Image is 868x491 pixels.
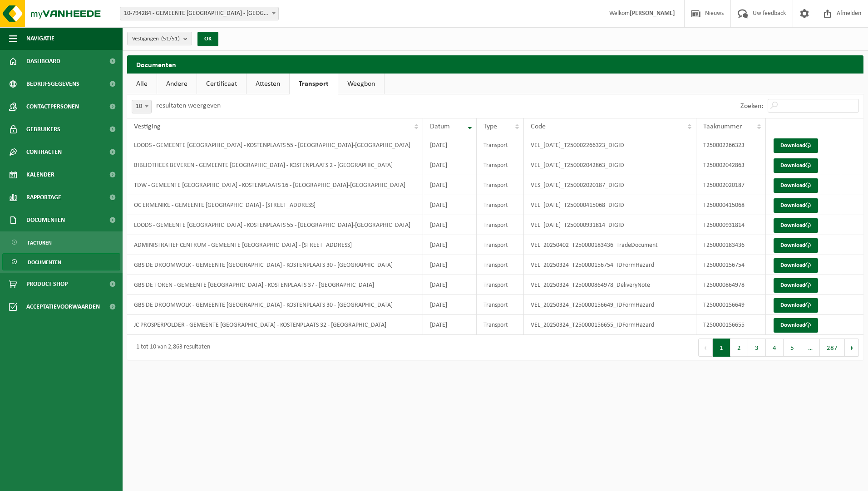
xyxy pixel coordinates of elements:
a: Download [774,158,818,173]
td: [DATE] [423,255,476,275]
td: [DATE] [423,315,476,335]
a: Andere [157,74,197,94]
td: GBS DE DROOMWOLK - GEMEENTE [GEOGRAPHIC_DATA] - KOSTENPLAATS 30 - [GEOGRAPHIC_DATA] [127,255,423,275]
a: Transport [290,74,338,94]
button: 2 [730,339,748,357]
button: 5 [784,339,801,357]
button: 287 [820,339,845,357]
td: Transport [477,155,524,175]
span: Documenten [26,209,65,231]
span: Bedrijfsgegevens [26,73,79,95]
td: LOODS - GEMEENTE [GEOGRAPHIC_DATA] - KOSTENPLAATS 55 - [GEOGRAPHIC_DATA]-[GEOGRAPHIC_DATA] [127,215,423,235]
span: Documenten [28,254,61,271]
strong: [PERSON_NAME] [630,10,675,17]
td: VEL_20250324_T250000864978_DeliveryNote [524,275,696,295]
button: OK [197,32,218,46]
a: Facturen [2,234,120,251]
a: Download [774,138,818,153]
td: [DATE] [423,135,476,155]
td: VEL_20250324_T250000156649_IDFormHazard [524,295,696,315]
td: T250000864978 [696,275,766,295]
td: T250000931814 [696,215,766,235]
span: … [801,339,820,357]
a: Download [774,318,818,333]
a: Download [774,218,818,233]
a: Documenten [2,253,120,270]
td: TDW - GEMEENTE [GEOGRAPHIC_DATA] - KOSTENPLAATS 16 - [GEOGRAPHIC_DATA]-[GEOGRAPHIC_DATA] [127,175,423,195]
span: Code [531,123,546,130]
span: Facturen [28,234,52,251]
td: GBS DE TOREN - GEMEENTE [GEOGRAPHIC_DATA] - KOSTENPLAATS 37 - [GEOGRAPHIC_DATA] [127,275,423,295]
td: T250000156754 [696,255,766,275]
td: Transport [477,295,524,315]
span: 10 [132,100,152,113]
label: resultaten weergeven [156,102,221,109]
td: GBS DE DROOMWOLK - GEMEENTE [GEOGRAPHIC_DATA] - KOSTENPLAATS 30 - [GEOGRAPHIC_DATA] [127,295,423,315]
td: [DATE] [423,275,476,295]
button: 3 [748,339,766,357]
td: VEL_[DATE]_T250002042863_DIGID [524,155,696,175]
td: VEL_[DATE]_T250000931814_DIGID [524,215,696,235]
td: Transport [477,195,524,215]
td: VEL_20250324_T250000156655_IDFormHazard [524,315,696,335]
a: Download [774,258,818,273]
td: [DATE] [423,195,476,215]
td: Transport [477,255,524,275]
td: ADMINISTRATIEF CENTRUM - GEMEENTE [GEOGRAPHIC_DATA] - [STREET_ADDRESS] [127,235,423,255]
a: Download [774,178,818,193]
td: VES_[DATE]_T250002020187_DIGID [524,175,696,195]
td: T250000156655 [696,315,766,335]
span: Rapportage [26,186,61,209]
td: JC PROSPERPOLDER - GEMEENTE [GEOGRAPHIC_DATA] - KOSTENPLAATS 32 - [GEOGRAPHIC_DATA] [127,315,423,335]
td: VEL_[DATE]_T250002266323_DIGID [524,135,696,155]
span: Type [483,123,497,130]
button: 4 [766,339,784,357]
span: Gebruikers [26,118,60,141]
td: [DATE] [423,155,476,175]
a: Attesten [247,74,289,94]
td: BIBLIOTHEEK BEVEREN - GEMEENTE [GEOGRAPHIC_DATA] - KOSTENPLAATS 2 - [GEOGRAPHIC_DATA] [127,155,423,175]
td: [DATE] [423,235,476,255]
label: Zoeken: [740,103,763,110]
a: Download [774,198,818,213]
a: Download [774,278,818,293]
count: (51/51) [161,36,180,42]
td: T250002042863 [696,155,766,175]
span: Taaknummer [703,123,742,130]
span: 10-794284 - GEMEENTE BEVEREN - BEVEREN-WAAS [120,7,278,20]
td: Transport [477,175,524,195]
span: 10-794284 - GEMEENTE BEVEREN - BEVEREN-WAAS [120,7,279,20]
span: Contactpersonen [26,95,79,118]
button: Previous [698,339,713,357]
td: Transport [477,315,524,335]
h2: Documenten [127,55,863,73]
td: Transport [477,235,524,255]
td: T250000156649 [696,295,766,315]
span: 10 [132,100,151,113]
td: LOODS - GEMEENTE [GEOGRAPHIC_DATA] - KOSTENPLAATS 55 - [GEOGRAPHIC_DATA]-[GEOGRAPHIC_DATA] [127,135,423,155]
a: Download [774,238,818,253]
td: [DATE] [423,295,476,315]
td: Transport [477,215,524,235]
td: VEL_20250324_T250000156754_IDFormHazard [524,255,696,275]
td: T250000415068 [696,195,766,215]
span: Product Shop [26,273,68,295]
td: [DATE] [423,215,476,235]
td: VEL_20250402_T250000183436_TradeDocument [524,235,696,255]
a: Weegbon [338,74,384,94]
td: VEL_[DATE]_T250000415068_DIGID [524,195,696,215]
td: T250002266323 [696,135,766,155]
td: [DATE] [423,175,476,195]
span: Dashboard [26,50,60,73]
div: 1 tot 10 van 2,863 resultaten [132,339,210,356]
span: Vestiging [134,123,161,130]
span: Kalender [26,163,54,186]
a: Alle [127,74,157,94]
span: Navigatie [26,27,54,50]
td: OC ERMENIKE - GEMEENTE [GEOGRAPHIC_DATA] - [STREET_ADDRESS] [127,195,423,215]
td: Transport [477,275,524,295]
span: Acceptatievoorwaarden [26,295,100,318]
button: Vestigingen(51/51) [127,32,192,45]
td: T250002020187 [696,175,766,195]
a: Download [774,298,818,313]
